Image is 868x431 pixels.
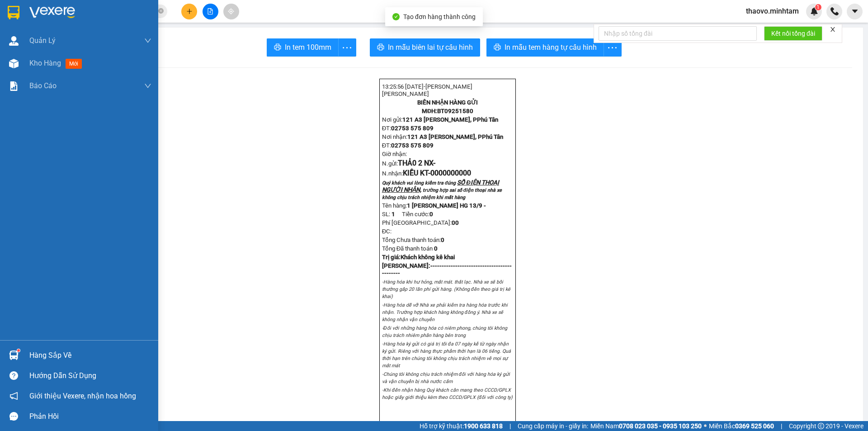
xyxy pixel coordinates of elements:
[382,180,456,186] span: Quý khách vui lòng kiểm tra đúng
[382,151,407,157] span: Giờ nhận:
[818,423,824,429] span: copyright
[486,38,604,57] button: printerIn mẫu tem hàng tự cấu hình
[382,219,459,226] span: Phí [GEOGRAPHIC_DATA]:
[402,211,433,218] span: Tiền cước:
[207,8,213,14] span: file-add
[619,422,702,430] strong: 0708 023 035 - 0935 103 250
[382,133,503,140] span: Nơi nhận:
[29,80,57,91] span: Báo cáo
[382,187,502,200] span: trường hợp sai số điện thoại nhà xe không chịu trách nhiệm khi mất hàng
[29,410,151,423] div: Phản hồi
[388,42,473,53] span: In mẫu biên lai tự cấu hình
[66,59,82,69] span: mới
[403,13,476,20] span: Tạo đơn hàng thành công
[709,421,774,431] span: Miền Bắc
[420,421,503,431] span: Hỗ trợ kỹ thuật:
[285,42,331,53] span: In tem 100mm
[338,38,356,57] button: more
[810,7,818,15] img: icon-new-feature
[158,8,164,14] span: close-circle
[382,125,392,132] span: ĐT:
[407,133,503,140] span: 121 A3 [PERSON_NAME], PPhú Tân
[29,390,136,402] span: Giới thiệu Vexere, nhận hoa hồng
[391,125,434,132] span: 02753 575 809
[704,424,707,428] span: ⚪️
[830,7,839,15] img: phone-icon
[851,7,859,15] span: caret-down
[382,142,392,149] span: ĐT:
[402,116,498,123] span: 121 A3 [PERSON_NAME], PPhú Tân
[9,371,18,380] span: question-circle
[417,99,478,106] strong: BIÊN NHẬN HÀNG GỬI
[181,4,197,19] button: plus
[9,81,19,91] img: solution-icon
[158,7,164,16] span: close-circle
[382,83,472,97] span: 13:25:56 [DATE]-
[505,42,597,53] span: In mẫu tem hàng tự cấu hình
[816,4,820,10] span: 1
[437,108,473,114] span: BT09251580
[781,421,782,431] span: |
[771,28,815,38] span: Kết nối tổng đài
[830,26,836,33] span: close
[186,8,193,14] span: plus
[17,349,20,352] sup: 1
[382,116,498,123] span: Nơi gửi:
[29,349,151,362] div: Hàng sắp về
[847,4,863,19] button: caret-down
[392,13,400,20] span: check-circle
[29,59,61,67] span: Kho hàng
[764,26,822,41] button: Kết nối tổng đài
[392,211,395,218] span: 1
[422,108,474,114] strong: MĐH:
[9,59,19,68] img: warehouse-icon
[464,422,503,430] strong: 1900 633 818
[370,38,480,57] button: printerIn mẫu biên lai tự cấu hình
[382,262,512,276] strong: [PERSON_NAME]:--------------------------------------------
[382,170,471,177] span: N.nhận:
[339,42,356,53] span: more
[391,142,434,149] span: 02753 575 809
[29,35,56,46] span: Quản Lý
[382,341,511,369] em: -Hàng hóa ký gửi có giá trị tối đa 07 ngày kể từ ngày nhận ký gửi. Riêng với hàng thực phẩm thời ...
[377,43,384,52] span: printer
[223,4,239,19] button: aim
[382,160,435,167] span: N.gửi:
[267,38,339,57] button: printerIn tem 100mm
[434,245,438,252] span: 0
[382,237,444,243] span: Tổng Chưa thanh toán:
[735,422,774,430] strong: 0369 525 060
[382,83,472,97] span: [PERSON_NAME] [PERSON_NAME]
[398,159,435,167] span: THẢ0 2 NX-
[382,279,510,299] em: -Hàng hóa khi hư hỏng, mất mát. thất lạc. Nhà xe sẽ bồi thường gấp 20 lần phí gửi hàng. (Không đề...
[144,82,151,90] span: down
[382,179,499,193] span: SỐ ĐIỆN THOẠI NGƯỜI NHẬN,
[429,211,433,218] span: 0
[9,392,18,400] span: notification
[599,26,757,41] input: Nhập số tổng đài
[401,254,455,260] span: Khách không kê khai
[29,369,151,383] div: Hướng dẫn sử dụng
[382,302,508,322] em: -Hàng hóa dễ vỡ Nhà xe phải kiểm tra hàng hóa trước khi nhận. Trường hợp khách hàng không đồng ý....
[430,169,471,177] span: 0000000000
[9,350,19,360] img: warehouse-icon
[382,325,507,338] em: -Đối với những hàng hóa có niêm phong, chúng tôi không chịu trách nhiêm phần hàng bên trong
[403,169,430,177] span: KIỀU KT-
[144,37,151,44] span: down
[382,202,486,209] span: Tên hàng:
[815,4,821,10] sup: 1
[382,254,401,260] span: Trị giá:
[228,8,234,14] span: aim
[274,43,281,52] span: printer
[494,43,501,52] span: printer
[8,6,19,19] img: logo-vxr
[452,219,459,226] strong: 0
[407,202,486,209] span: 1 [PERSON_NAME] HG 13/9 -
[9,36,19,46] img: warehouse-icon
[604,38,622,57] button: more
[455,219,459,226] span: 0
[382,228,392,235] span: ĐC:
[518,421,588,431] span: Cung cấp máy in - giấy in:
[203,4,218,19] button: file-add
[382,211,390,218] span: SL:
